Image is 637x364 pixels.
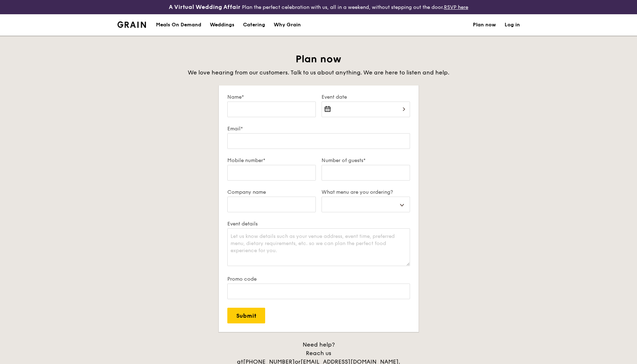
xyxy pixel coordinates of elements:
[169,3,241,11] h4: A Virtual Wedding Affair
[444,4,468,10] a: RSVP here
[227,189,316,195] label: Company name
[227,126,410,132] label: Email*
[505,14,520,36] a: Log in
[210,14,234,36] div: Weddings
[295,53,342,65] span: Plan now
[243,14,265,36] div: Catering
[227,308,265,323] input: Submit
[473,14,496,36] a: Plan now
[322,189,410,195] label: What menu are you ordering?
[113,3,524,11] div: Plan the perfect celebration with us, all in a weekend, without stepping out the door.
[156,14,201,36] div: Meals On Demand
[322,157,410,163] label: Number of guests*
[227,94,316,100] label: Name*
[152,14,206,36] a: Meals On Demand
[239,14,269,36] a: Catering
[227,157,316,163] label: Mobile number*
[274,14,301,36] div: Why Grain
[188,69,449,76] span: We love hearing from our customers. Talk to us about anything. We are here to listen and help.
[117,21,146,28] img: Grain
[206,14,239,36] a: Weddings
[269,14,305,36] a: Why Grain
[322,94,410,100] label: Event date
[227,228,410,266] textarea: Let us know details such as your venue address, event time, preferred menu, dietary requirements,...
[117,21,146,28] a: Logotype
[227,276,410,282] label: Promo code
[227,221,410,227] label: Event details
